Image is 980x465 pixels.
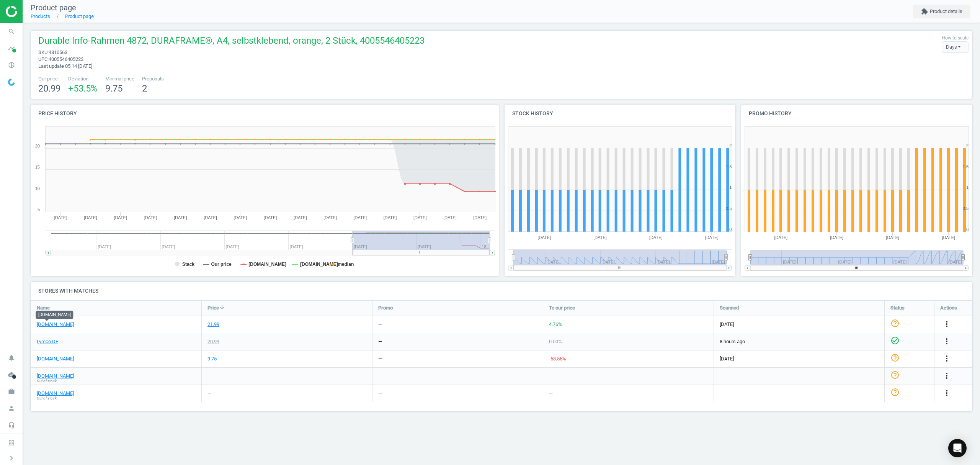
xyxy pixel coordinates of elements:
[4,418,19,432] i: headset_mic
[36,311,73,319] div: [DOMAIN_NAME]
[378,305,393,311] span: Promo
[942,319,951,329] button: more_vert
[549,339,562,344] span: 0.00 %
[726,164,732,169] text: 1.5
[890,353,900,362] i: help_outline
[4,58,19,72] i: pie_chart_outlined
[31,3,76,12] span: Product page
[378,373,382,380] div: —
[35,165,40,169] text: 15
[726,206,732,211] text: 0.5
[38,83,60,94] span: 20.99
[720,321,879,328] span: [DATE]
[549,390,553,397] div: —
[886,235,900,240] tspan: [DATE]
[966,185,969,190] text: 1
[37,378,57,384] span: Out of stock
[940,305,957,311] span: Actions
[4,24,19,39] i: search
[963,206,969,211] text: 0.5
[649,235,663,240] tspan: [DATE]
[966,227,969,232] text: 0
[720,305,739,311] span: Scanned
[300,262,338,267] tspan: [DOMAIN_NAME]
[207,390,211,397] div: —
[2,453,21,463] button: chevron_right
[338,262,354,267] tspan: median
[207,355,217,362] div: 9.75
[204,215,217,220] tspan: [DATE]
[942,388,951,398] i: more_vert
[7,454,16,463] i: chevron_right
[378,338,382,345] div: —
[8,79,15,86] img: wGWNvw8QSZomAAAAABJRU5ErkJggg==
[378,321,382,328] div: —
[31,13,50,19] a: Products
[54,215,67,220] tspan: [DATE]
[378,390,382,397] div: —
[248,262,286,267] tspan: [DOMAIN_NAME]
[6,6,60,17] img: ajHJNr6hYgQAAAAASUVORK5CYII=
[37,373,74,380] a: [DOMAIN_NAME]
[378,355,382,362] div: —
[65,13,94,19] a: Product page
[729,185,732,190] text: 1
[264,215,277,220] tspan: [DATE]
[593,235,607,240] tspan: [DATE]
[294,215,307,220] tspan: [DATE]
[323,215,337,220] tspan: [DATE]
[720,355,879,362] span: [DATE]
[4,367,19,382] i: cloud_done
[37,355,74,362] a: [DOMAIN_NAME]
[207,338,219,345] div: 20.99
[741,105,972,123] h4: Promo history
[38,207,40,212] text: 5
[890,370,900,380] i: help_outline
[942,35,969,41] label: How to scale
[774,235,788,240] tspan: [DATE]
[31,282,972,300] h4: Stores with matches
[142,75,164,82] span: Proposals
[963,164,969,169] text: 1.5
[37,390,74,397] a: [DOMAIN_NAME]
[890,319,900,328] i: help_outline
[38,75,60,82] span: Our price
[942,354,951,364] button: more_vert
[49,56,83,62] span: 4005546405223
[443,215,457,220] tspan: [DATE]
[890,336,900,345] i: check_circle_outline
[474,215,487,220] tspan: [DATE]
[942,235,955,240] tspan: [DATE]
[948,439,967,457] div: Open Intercom Messenger
[84,215,97,220] tspan: [DATE]
[207,305,219,311] span: Price
[38,49,49,55] span: sku :
[729,227,732,232] text: 0
[38,34,425,49] span: Durable Info-Rahmen 4872, DURAFRAME®, A4, selbstklebend, orange, 2 Stück, 4005546405223
[114,215,127,220] tspan: [DATE]
[38,56,49,62] span: upc :
[505,105,736,123] h4: Stock history
[105,83,122,94] span: 9.75
[207,321,219,328] div: 21.99
[142,83,147,94] span: 2
[49,49,67,55] span: 4810563
[38,63,92,69] span: Last update 05:14 [DATE]
[37,338,58,345] a: Lyreco DE
[720,338,879,345] span: 8 hours ago
[4,401,19,416] i: person
[921,8,928,15] i: extension
[942,319,951,329] i: more_vert
[942,388,951,398] button: more_vert
[966,143,969,148] text: 2
[219,304,225,310] i: arrow_downward
[68,75,98,82] span: Deviation
[942,371,951,380] i: more_vert
[211,262,232,267] tspan: Our price
[37,305,50,311] span: Name
[182,262,194,267] tspan: Stack
[174,215,187,220] tspan: [DATE]
[890,388,900,397] i: help_outline
[35,144,40,148] text: 20
[68,83,98,94] span: +53.5 %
